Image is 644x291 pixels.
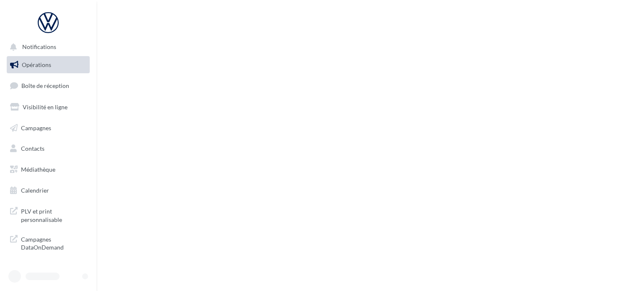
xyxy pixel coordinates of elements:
a: Visibilité en ligne [5,98,91,116]
span: Contacts [21,145,44,152]
a: Boîte de réception [5,77,91,95]
span: Boîte de réception [21,82,69,89]
span: Notifications [22,44,56,51]
a: PLV et print personnalisable [5,202,91,227]
span: Calendrier [21,187,49,194]
span: Visibilité en ligne [23,103,68,111]
a: Calendrier [5,182,91,199]
span: Campagnes DataOnDemand [21,234,86,252]
span: Médiathèque [21,166,55,173]
span: Opérations [22,61,51,68]
a: Campagnes DataOnDemand [5,230,91,255]
a: Opérations [5,56,91,74]
span: PLV et print personnalisable [21,206,86,224]
span: Campagnes [21,124,51,131]
a: Contacts [5,140,91,157]
a: Campagnes [5,119,91,137]
a: Médiathèque [5,161,91,178]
